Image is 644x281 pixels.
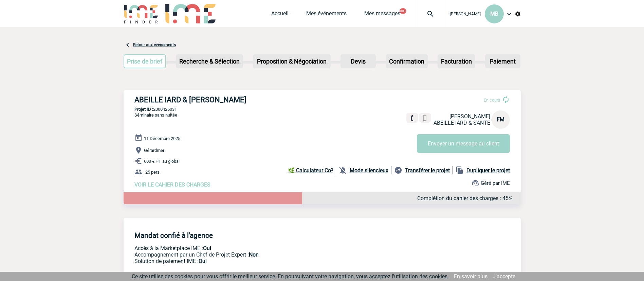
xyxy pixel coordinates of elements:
[386,55,427,68] p: Confirmation
[456,166,464,174] img: file_copy-black-24dp.png
[134,258,416,264] p: Conformité aux process achat client, Prise en charge de la facturation, Mutualisation de plusieur...
[341,55,375,68] p: Devis
[306,10,347,20] a: Mes événements
[471,179,479,187] img: support.png
[145,170,161,175] span: 25 pers.
[132,273,449,280] span: Ce site utilise des cookies pour vous offrir le meilleur service. En poursuivant votre navigation...
[134,181,210,188] a: VOIR LE CAHIER DES CHARGES
[144,136,180,141] span: 11 Décembre 2025
[449,113,490,120] span: [PERSON_NAME]
[454,273,487,280] a: En savoir plus
[271,10,289,20] a: Accueil
[144,159,180,164] span: 600 € HT au global
[124,55,166,68] p: Prise de brief
[134,112,177,118] span: Séminaire sans nuitée
[350,167,388,174] b: Mode silencieux
[199,258,207,264] b: Oui
[434,120,490,126] span: ABEILLE IARD & SANTE
[124,4,159,23] img: IME-Finder
[417,134,510,153] button: Envoyer un message au client
[144,148,164,153] span: Gérardmer
[134,95,338,104] h3: ABEILLE IARD & [PERSON_NAME]
[133,42,176,47] a: Retour aux événements
[134,107,153,112] b: Projet ID :
[134,251,416,258] p: Prestation payante
[203,245,211,251] b: Oui
[493,273,515,280] a: J'accepte
[254,55,330,68] p: Proposition & Négociation
[134,231,213,240] h4: Mandat confié à l'agence
[288,167,333,174] b: 🌿 Calculateur Co²
[177,55,242,68] p: Recherche & Sélection
[484,98,500,103] span: En cours
[405,167,450,174] b: Transférer le projet
[466,167,510,174] b: Dupliquer le projet
[438,55,475,68] p: Facturation
[497,116,504,123] span: FM
[490,11,498,17] span: MB
[422,115,428,121] img: portable.png
[486,55,520,68] p: Paiement
[450,12,481,16] span: [PERSON_NAME]
[124,107,521,112] p: 2000426031
[481,180,510,186] span: Géré par IME
[249,251,259,258] b: Non
[400,8,406,14] button: 99+
[134,245,416,251] p: Accès à la Marketplace IME :
[288,166,336,174] a: 🌿 Calculateur Co²
[364,10,400,20] a: Mes messages
[409,115,415,121] img: fixe.png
